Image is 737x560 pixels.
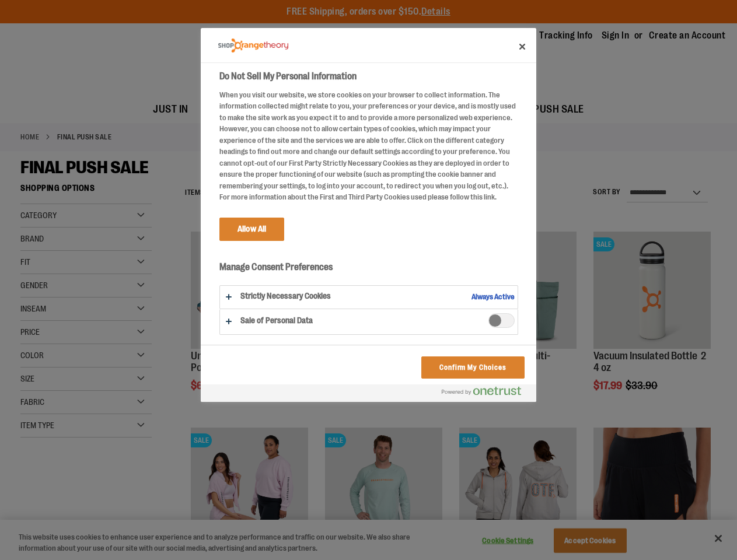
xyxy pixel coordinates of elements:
h2: Do Not Sell My Personal Information [219,69,518,83]
button: Close [509,34,535,60]
div: Do Not Sell My Personal Information [201,28,536,402]
img: Powered by OneTrust Opens in a new Tab [442,386,521,395]
a: Powered by OneTrust Opens in a new Tab [442,386,530,401]
div: When you visit our website, we store cookies on your browser to collect information. The informat... [219,89,518,203]
img: Company Logo [218,38,288,53]
h3: Manage Consent Preferences [219,261,518,279]
div: Preference center [201,28,536,402]
button: Confirm My Choices [421,356,525,379]
button: Allow All [219,218,284,241]
span: Sale of Personal Data [488,313,515,328]
div: Company Logo [218,34,288,57]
